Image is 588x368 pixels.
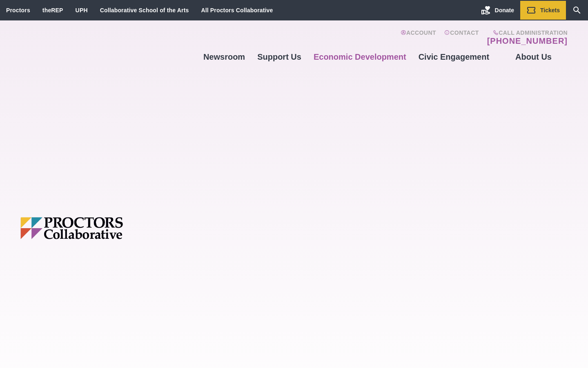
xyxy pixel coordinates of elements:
[42,7,63,13] a: theREP
[412,46,495,68] a: Civic Engagement
[540,7,560,13] span: Tickets
[475,1,520,20] a: Donate
[487,36,568,46] a: [PHONE_NUMBER]
[76,7,88,13] a: UPH
[6,7,30,13] a: Proctors
[100,7,189,13] a: Collaborative School of the Arts
[495,7,514,13] span: Donate
[485,29,568,36] span: Call Administration
[20,217,186,239] img: Proctors logo
[520,1,566,20] a: Tickets
[495,46,572,68] a: About Us
[201,7,273,13] a: All Proctors Collaborative
[444,29,479,46] a: Contact
[197,46,251,68] a: Newsroom
[401,29,436,46] a: Account
[566,1,588,20] a: Search
[251,46,307,68] a: Support Us
[307,46,412,68] a: Economic Development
